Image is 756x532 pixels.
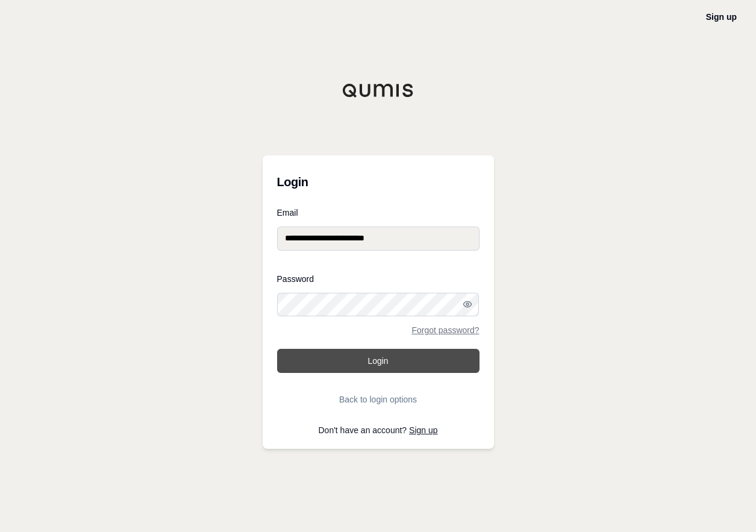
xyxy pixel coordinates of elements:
[706,12,737,22] a: Sign up
[277,387,480,412] button: Back to login options
[277,170,480,194] h3: Login
[277,275,480,283] label: Password
[277,208,480,217] label: Email
[342,83,414,98] img: Qumis
[277,349,480,373] button: Login
[411,326,479,334] a: Forgot password?
[277,426,480,434] p: Don't have an account?
[409,425,437,435] a: Sign up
